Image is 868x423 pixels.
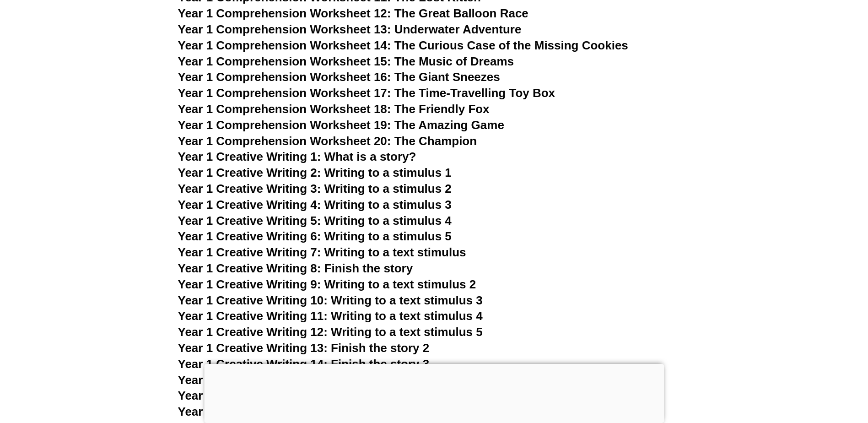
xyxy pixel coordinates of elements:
iframe: Chat Widget [716,320,868,423]
a: Year 1 Creative Writing 1: What is a story? [178,150,416,163]
a: Year 1 Creative Writing 13: Finish the story 2 [178,341,430,355]
a: Year 1 Creative Writing 12: Writing to a text stimulus 5 [178,325,483,339]
a: Year 1 Creative Writing 3: Writing to a stimulus 2 [178,182,452,195]
a: Year 1 Creative Writing 9: Writing to a text stimulus 2 [178,277,476,291]
a: Year 1 Comprehension Worksheet 13: Underwater Adventure [178,22,522,36]
a: Year 1 Creative Writing 6: Writing to a stimulus 5 [178,229,452,243]
a: Year 1 Comprehension Worksheet 12: The Great Balloon Race [178,6,528,20]
a: Year 1 Comprehension Worksheet 20: The Champion [178,134,477,148]
a: Year 1 Creative Writing 5: Writing to a stimulus 4 [178,214,452,228]
a: Year 1 Creative Writing 2: Writing to a stimulus 1 [178,166,452,179]
a: Year 1 Creative Writing 16: Finish the story 5 [178,389,430,402]
a: Year 1 Worksheet 1:Simple Words - Reading and Writing [178,405,496,418]
a: Year 1 Creative Writing 8: Finish the story [178,261,413,275]
a: Year 1 Creative Writing 10: Writing to a text stimulus 3 [178,293,483,307]
a: Year 1 Comprehension Worksheet 17: The Time-Travelling Toy Box [178,86,555,100]
a: Year 1 Comprehension Worksheet 18: The Friendly Fox [178,102,490,116]
iframe: Advertisement [204,364,664,421]
a: Year 1 Creative Writing 14: Finish the story 3 [178,357,430,371]
a: Year 1 Comprehension Worksheet 19: The Amazing Game [178,118,504,132]
a: Year 1 Creative Writing 15: Finish the story 4 [178,373,430,387]
a: Year 1 Creative Writing 7: Writing to a text stimulus [178,245,466,259]
a: Year 1 Comprehension Worksheet 15: The Music of Dreams [178,54,514,68]
a: Year 1 Comprehension Worksheet 16: The Giant Sneezes [178,70,500,84]
a: Year 1 Creative Writing 11: Writing to a text stimulus 4 [178,309,483,323]
span: Year 1 Worksheet 1: [178,405,291,418]
a: Year 1 Creative Writing 4: Writing to a stimulus 3 [178,198,452,211]
a: Year 1 Comprehension Worksheet 14: The Curious Case of the Missing Cookies [178,38,628,52]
